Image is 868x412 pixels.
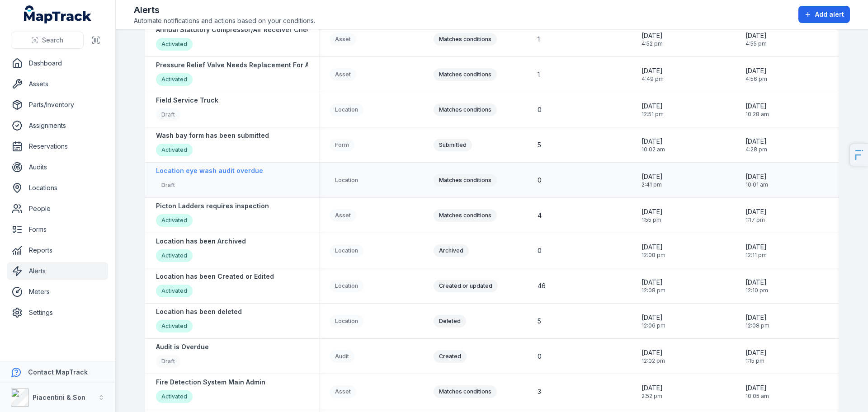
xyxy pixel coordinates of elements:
[745,172,768,188] time: 27/05/2025, 10:01:13 am
[745,357,767,365] span: 1:15 pm
[642,137,665,146] span: [DATE]
[156,108,180,121] div: Draft
[642,278,665,294] time: 21/05/2025, 12:08:10 pm
[434,33,497,46] div: Matches conditions
[134,4,315,16] h2: Alerts
[156,166,263,175] strong: Location eye wash audit overdue
[745,31,767,47] time: 19/06/2025, 4:55:57 pm
[745,243,767,259] time: 21/05/2025, 12:11:08 pm
[745,278,768,294] time: 21/05/2025, 12:10:46 pm
[434,280,498,292] div: Created or updated
[7,117,108,135] a: Assignments
[538,140,541,150] span: 5
[745,287,768,294] span: 12:10 pm
[745,393,769,400] span: 10:05 am
[330,209,356,222] div: Asset
[330,174,363,187] div: Location
[156,25,315,53] a: Annual Statutory Compressor/Air Receiver CheckActivated
[434,68,497,81] div: Matches conditions
[745,313,769,322] span: [DATE]
[815,10,844,19] span: Add alert
[642,207,663,216] span: [DATE]
[745,66,767,83] time: 19/06/2025, 4:56:38 pm
[745,313,769,329] time: 21/05/2025, 12:08:01 pm
[745,137,767,153] time: 10/06/2025, 4:28:53 pm
[7,54,108,72] a: Dashboard
[156,201,269,211] strong: Picton Ladders requires inspection
[642,102,664,111] span: [DATE]
[745,75,767,83] span: 4:56 pm
[642,252,665,259] span: 12:08 pm
[156,96,218,123] a: Field Service TruckDraft
[33,393,85,401] strong: Piacentini & Son
[642,172,663,188] time: 26/05/2025, 2:41:35 pm
[642,348,665,365] time: 21/05/2025, 12:02:29 pm
[745,111,769,118] span: 10:28 am
[434,385,497,398] div: Matches conditions
[434,209,497,222] div: Matches conditions
[642,216,663,224] span: 1:55 pm
[642,66,664,75] span: [DATE]
[156,390,193,403] div: Activated
[745,252,767,259] span: 12:11 pm
[642,207,663,224] time: 22/05/2025, 1:55:10 pm
[24,5,92,23] a: MapTrack
[7,96,108,114] a: Parts/Inventory
[642,357,665,365] span: 12:02 pm
[745,348,767,365] time: 10/06/2025, 1:15:52 pm
[156,272,274,281] strong: Location has been Created or Edited
[745,137,767,146] span: [DATE]
[642,75,664,83] span: 4:49 pm
[642,181,663,188] span: 2:41 pm
[538,352,542,361] span: 0
[330,139,354,151] div: Form
[156,201,269,229] a: Picton Ladders requires inspectionActivated
[642,313,665,322] span: [DATE]
[538,70,540,79] span: 1
[7,179,108,197] a: Locations
[330,280,363,292] div: Location
[156,285,193,297] div: Activated
[642,243,665,259] time: 21/05/2025, 12:08:56 pm
[156,61,323,70] strong: Pressure Relief Valve Needs Replacement For Asset
[642,287,665,294] span: 12:08 pm
[134,16,315,25] span: Automate notifications and actions based on your conditions.
[745,102,769,118] time: 11/07/2025, 10:28:05 am
[330,68,356,81] div: Asset
[538,246,542,255] span: 0
[156,179,180,192] div: Draft
[156,342,209,370] a: Audit is OverdueDraft
[7,241,108,259] a: Reports
[642,31,663,40] span: [DATE]
[7,283,108,301] a: Meters
[642,278,665,287] span: [DATE]
[745,384,769,400] time: 21/05/2025, 10:05:51 am
[745,384,769,393] span: [DATE]
[434,139,472,151] div: Submitted
[42,36,63,45] span: Search
[642,102,664,118] time: 09/06/2025, 12:51:34 pm
[538,211,542,220] span: 4
[28,368,88,376] strong: Contact MapTrack
[156,307,242,335] a: Location has been deletedActivated
[156,166,263,194] a: Location eye wash audit overdueDraft
[745,102,769,111] span: [DATE]
[156,131,269,140] strong: Wash bay form has been submitted
[745,243,767,252] span: [DATE]
[330,103,363,116] div: Location
[156,144,193,156] div: Activated
[745,31,767,40] span: [DATE]
[798,6,850,23] button: Add alert
[156,249,193,262] div: Activated
[642,384,663,400] time: 20/05/2025, 2:52:11 pm
[642,384,663,393] span: [DATE]
[538,176,542,185] span: 0
[642,322,665,329] span: 12:06 pm
[156,237,246,246] strong: Location has been Archived
[745,207,767,216] span: [DATE]
[156,272,274,300] a: Location has been Created or EditedActivated
[156,307,242,316] strong: Location has been deleted
[330,315,363,328] div: Location
[7,158,108,176] a: Audits
[642,40,663,47] span: 4:52 pm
